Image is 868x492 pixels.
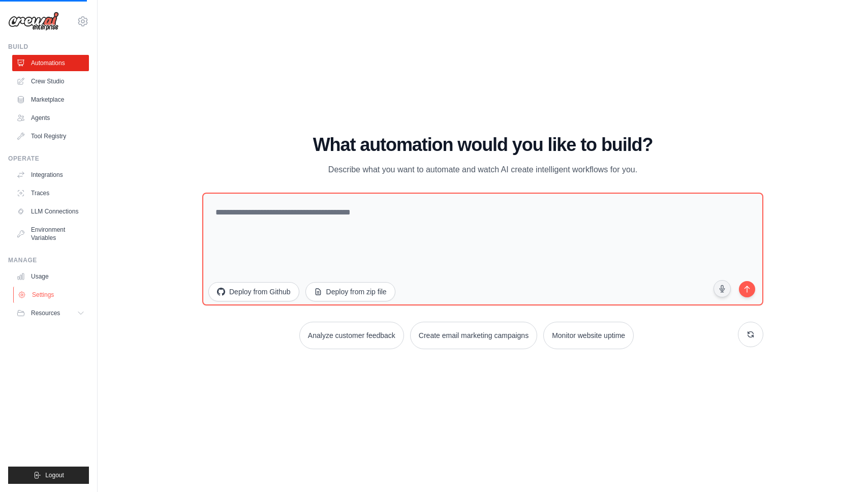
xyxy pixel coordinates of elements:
[8,467,89,484] button: Logout
[12,222,89,246] a: Environment Variables
[410,322,537,349] button: Create email marketing campaigns
[12,268,89,285] a: Usage
[299,322,404,349] button: Analyze customer feedback
[12,91,89,108] a: Marketplace
[12,185,89,201] a: Traces
[817,443,868,492] iframe: Chat Widget
[208,282,299,301] button: Deploy from Github
[8,256,89,264] div: Manage
[12,128,89,144] a: Tool Registry
[8,12,59,31] img: Logo
[12,203,89,220] a: LLM Connections
[12,73,89,89] a: Crew Studio
[202,135,763,155] h1: What automation would you like to build?
[12,167,89,183] a: Integrations
[45,471,64,479] span: Logout
[305,282,395,301] button: Deploy from zip file
[13,287,90,303] a: Settings
[31,309,60,317] span: Resources
[8,155,89,163] div: Operate
[312,163,654,176] p: Describe what you want to automate and watch AI create intelligent workflows for you.
[8,43,89,51] div: Build
[12,110,89,126] a: Agents
[12,305,89,321] button: Resources
[12,55,89,71] a: Automations
[543,322,634,349] button: Monitor website uptime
